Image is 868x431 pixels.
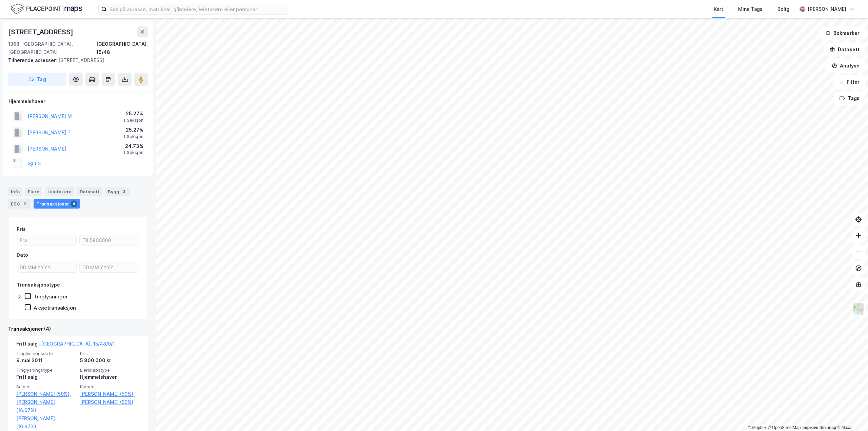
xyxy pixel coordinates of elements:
input: Fra [17,235,76,245]
div: Aksjetransaksjon [34,305,76,311]
div: Dato [17,251,28,259]
a: Mapbox [748,425,767,430]
span: Tinglysningstype [16,367,76,373]
div: Hjemmelshaver [8,97,147,105]
div: Datasett [77,187,102,196]
div: 25.27% [123,126,143,134]
a: OpenStreetMap [768,425,801,430]
div: 1 Seksjon [123,150,143,155]
span: Eierskapstype [80,367,140,373]
div: 1 Seksjon [123,134,143,139]
div: [STREET_ADDRESS] [8,26,75,37]
div: Fritt salg - [16,340,115,351]
input: Til 5800000 [80,235,139,245]
div: 24.73% [123,142,143,150]
input: DD.MM.YYYY [80,262,139,272]
img: logo.f888ab2527a4732fd821a326f86c7f29.svg [11,3,82,15]
div: Kart [714,5,723,13]
div: Mine Tags [738,5,763,13]
button: Filter [833,75,865,89]
div: Pris [17,225,26,233]
span: Selger [16,384,76,390]
div: 4 [71,200,77,207]
div: Transaksjoner (4) [8,325,148,333]
div: 5 800 000 kr [80,356,140,365]
div: [GEOGRAPHIC_DATA], 15/48 [96,40,148,56]
button: Bokmerker [820,26,865,40]
button: Tags [834,92,865,105]
input: DD.MM.YYYY [17,262,76,272]
img: Z [852,302,865,315]
div: Hjemmelshaver [80,373,140,381]
div: 1 Seksjon [123,118,143,123]
a: [PERSON_NAME] (16.67%), [16,398,76,414]
div: Bygg [105,187,130,196]
span: Tinglysningsdato [16,351,76,356]
span: Tilhørende adresser: [8,57,58,63]
div: [STREET_ADDRESS] [8,56,142,64]
div: Info [8,187,22,196]
a: [PERSON_NAME] (50%) [80,398,140,406]
a: [PERSON_NAME] (50%), [80,390,140,398]
div: Transaksjoner [34,199,80,209]
a: [PERSON_NAME] (50%), [16,390,76,398]
span: Pris [80,351,140,356]
iframe: Chat Widget [834,398,868,431]
div: 9. mai 2011 [16,356,76,365]
div: 1368, [GEOGRAPHIC_DATA], [GEOGRAPHIC_DATA] [8,40,96,56]
a: [PERSON_NAME] (16.67%), [16,414,76,431]
div: ESG [8,199,31,209]
div: Leietakere [45,187,74,196]
div: 2 [21,200,28,207]
a: [GEOGRAPHIC_DATA], 15/48/0/1 [41,341,115,347]
div: Eiere [25,187,42,196]
div: Bolig [777,5,789,13]
div: Kontrollprogram for chat [834,398,868,431]
div: 25.27% [123,110,143,118]
div: Fritt salg [16,373,76,381]
div: 3 [121,188,127,195]
input: Søk på adresse, matrikkel, gårdeiere, leietakere eller personer [107,4,288,14]
button: Datasett [824,43,865,56]
a: Improve this map [803,425,836,430]
div: Transaksjonstype [17,281,60,289]
button: Analyse [826,59,865,73]
div: [PERSON_NAME] [808,5,846,13]
span: Kjøper [80,384,140,390]
div: Tinglysninger [34,293,68,300]
button: Tag [8,73,66,86]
